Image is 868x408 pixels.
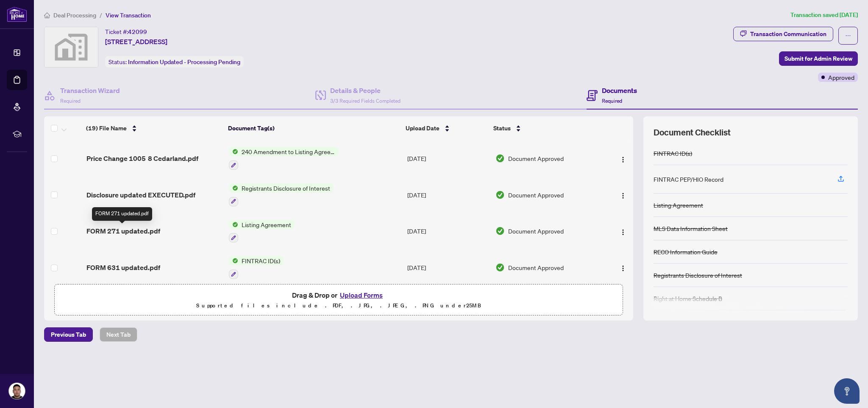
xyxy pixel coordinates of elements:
li: / [100,10,102,20]
button: Open asap [834,378,860,404]
img: Status Icon [229,220,238,229]
span: Document Approved [508,226,564,236]
button: Next Tab [100,327,137,342]
th: Status [490,116,600,140]
td: [DATE] [404,213,492,250]
div: Listing Agreement [654,200,703,210]
span: Submit for Admin Review [785,52,852,65]
div: MLS Data Information Sheet [654,224,728,233]
button: Status IconRegistrants Disclosure of Interest [229,183,334,206]
span: 240 Amendment to Listing Agreement - Authority to Offer for Sale Price Change/Extension/Amendment(s) [238,147,339,156]
button: Logo [616,261,630,274]
article: Transaction saved [DATE] [790,10,858,20]
span: Document Approved [508,263,564,272]
span: Document Approved [508,190,564,200]
img: Status Icon [229,147,238,156]
span: Document Checklist [654,127,731,138]
span: Registrants Disclosure of Interest [238,183,334,193]
th: Document Tag(s) [225,116,402,140]
span: Status [493,124,511,133]
span: ellipsis [845,33,851,39]
span: Listing Agreement [238,220,295,229]
img: Status Icon [229,183,238,193]
span: Approved [828,73,854,82]
span: FORM 271 updated.pdf [86,226,160,236]
span: Disclosure updated EXECUTED.pdf [86,190,195,200]
span: Drag & Drop orUpload FormsSupported files include .PDF, .JPG, .JPEG, .PNG under25MB [55,284,623,316]
button: Previous Tab [44,327,93,342]
div: FINTRAC ID(s) [654,149,692,158]
h4: Transaction Wizard [60,85,120,96]
span: Required [60,98,81,104]
div: FINTRAC PEP/HIO Record [654,174,723,184]
span: 3/3 Required Fields Completed [330,98,401,104]
td: [DATE] [404,177,492,213]
img: Document Status [495,263,505,272]
span: Deal Processing [53,11,96,19]
th: Upload Date [402,116,490,140]
div: Transaction Communication [750,27,826,41]
button: Upload Forms [337,290,385,301]
span: View Transaction [106,11,151,19]
img: Logo [620,192,626,199]
button: Logo [616,188,630,202]
button: Logo [616,224,630,238]
button: Transaction Communication [733,27,833,41]
div: FORM 271 updated.pdf [92,207,152,221]
th: (19) File Name [83,116,225,140]
button: Status IconListing Agreement [229,220,295,243]
img: Document Status [495,226,505,236]
button: Submit for Admin Review [779,51,858,66]
div: RECO Information Guide [654,247,718,256]
h4: Documents [602,85,637,96]
span: Price Change 1005 8 Cedarland.pdf [86,153,198,163]
h4: Details & People [330,85,401,96]
span: Document Approved [508,154,564,163]
span: FINTRAC ID(s) [238,256,284,265]
img: Document Status [495,154,505,163]
button: Status Icon240 Amendment to Listing Agreement - Authority to Offer for Sale Price Change/Extensio... [229,147,339,170]
div: Status: [105,56,244,68]
td: [DATE] [404,140,492,177]
span: Required [602,98,622,104]
img: Logo [620,156,626,163]
div: Ticket #: [105,27,147,37]
span: Previous Tab [51,328,86,341]
img: Logo [620,265,626,272]
img: Profile Icon [9,383,25,399]
img: Status Icon [229,256,238,265]
button: Status IconFINTRAC ID(s) [229,256,284,279]
div: Right at Home Schedule B [654,294,722,303]
span: (19) File Name [86,124,127,133]
span: FORM 631 updated.pdf [86,262,160,273]
img: Logo [620,229,626,236]
button: Logo [616,152,630,165]
span: Upload Date [406,124,440,133]
span: [STREET_ADDRESS] [105,37,167,47]
img: svg%3e [45,27,98,67]
img: logo [7,6,27,22]
div: Registrants Disclosure of Interest [654,270,742,280]
span: Drag & Drop or [292,290,385,301]
td: [DATE] [404,249,492,286]
span: 42099 [128,28,147,36]
p: Supported files include .PDF, .JPG, .JPEG, .PNG under 25 MB [60,301,618,311]
img: Document Status [495,190,505,200]
span: Information Updated - Processing Pending [128,58,240,66]
span: home [44,12,50,18]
